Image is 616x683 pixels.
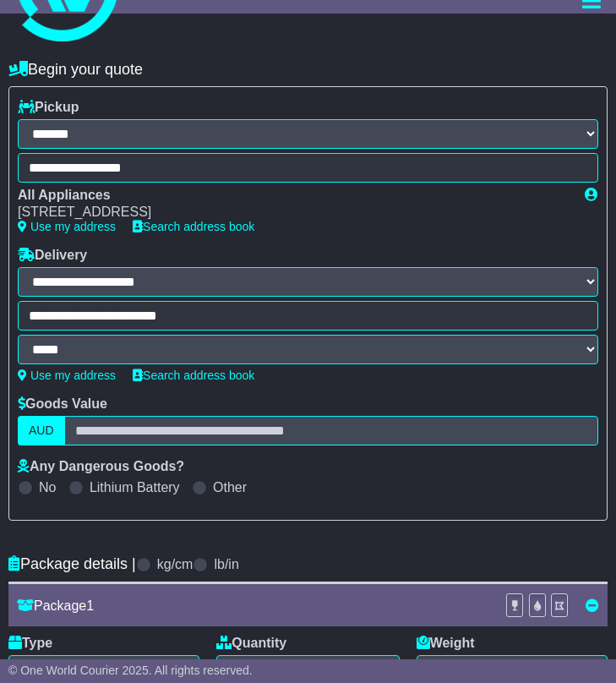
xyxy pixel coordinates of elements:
[157,556,194,572] label: kg/cm
[213,479,247,495] label: Other
[8,61,608,79] h4: Begin your quote
[8,555,136,573] h4: Package details |
[417,635,475,651] label: Weight
[133,369,254,382] a: Search address book
[90,479,180,495] label: Lithium Battery
[18,220,116,233] a: Use my address
[18,99,79,115] label: Pickup
[18,369,116,382] a: Use my address
[216,635,286,651] label: Quantity
[39,479,56,495] label: No
[18,396,107,412] label: Goods Value
[18,416,65,445] label: AUD
[18,187,568,203] div: All Appliances
[586,598,599,613] a: Remove this item
[18,247,87,263] label: Delivery
[133,220,254,233] a: Search address book
[18,204,568,220] div: [STREET_ADDRESS]
[8,635,52,651] label: Type
[86,598,94,613] span: 1
[214,556,238,572] label: lb/in
[18,458,184,474] label: Any Dangerous Goods?
[8,664,253,677] span: © One World Courier 2025. All rights reserved.
[8,598,497,614] div: Package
